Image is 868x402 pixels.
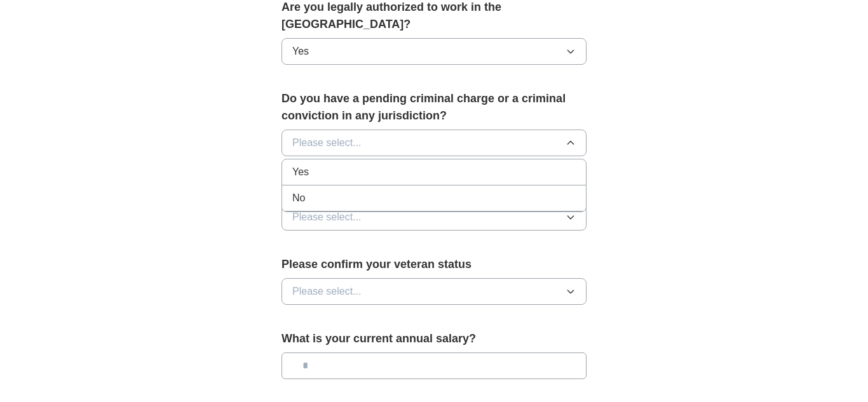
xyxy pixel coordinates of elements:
[292,284,362,299] span: Please select...
[292,210,362,225] span: Please select...
[281,204,587,231] button: Please select...
[281,130,587,156] button: Please select...
[292,191,305,206] span: No
[281,256,587,273] label: Please confirm your veteran status
[292,164,309,180] span: Yes
[281,90,587,124] label: Do you have a pending criminal charge or a criminal conviction in any jurisdiction?
[292,135,362,151] span: Please select...
[292,44,309,59] span: Yes
[281,38,587,65] button: Yes
[281,278,587,305] button: Please select...
[281,330,587,347] label: What is your current annual salary?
